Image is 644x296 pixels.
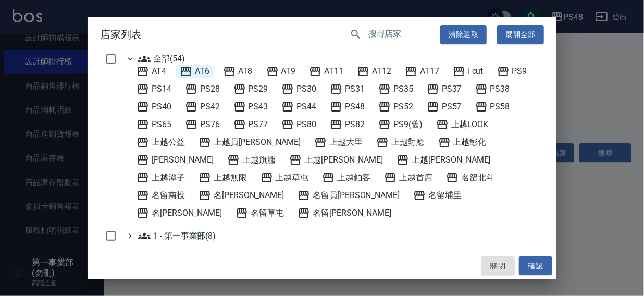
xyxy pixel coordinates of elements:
[137,189,185,202] span: 名留南投
[298,189,400,202] span: 名留員[PERSON_NAME]
[475,83,510,95] span: PS38
[138,230,216,242] span: 1 - 第一事業部(8)
[378,118,423,131] span: PS9(舊)
[330,118,365,131] span: PS82
[281,101,316,113] span: PS44
[137,207,222,219] span: 名[PERSON_NAME]
[357,65,391,78] span: AT12
[519,256,552,276] button: 確認
[314,136,363,149] span: 上越大里
[137,136,185,149] span: 上越公益
[475,101,510,113] span: PS58
[199,189,284,202] span: 名[PERSON_NAME]
[137,83,171,95] span: PS14
[330,83,365,95] span: PS31
[436,118,489,131] span: 上越LOOK
[137,118,171,131] span: PS65
[227,154,276,166] span: 上越旗艦
[137,101,171,113] span: PS40
[281,83,316,95] span: PS30
[397,154,490,166] span: 上越[PERSON_NAME]
[298,207,391,219] span: 名留[PERSON_NAME]
[309,65,343,78] span: AT11
[199,171,247,184] span: 上越無限
[88,17,556,53] h2: 店家列表
[185,83,220,95] span: PS28
[266,65,296,78] span: AT9
[440,25,487,44] button: 清除選取
[236,207,284,219] span: 名留草屯
[330,101,365,113] span: PS48
[446,171,494,184] span: 名留北斗
[376,136,425,149] span: 上越對應
[497,25,544,44] button: 展開全部
[438,136,487,149] span: 上越彰化
[233,83,268,95] span: PS29
[138,53,185,65] span: 全部(54)
[180,65,209,78] span: AT6
[137,65,166,78] span: AT4
[481,256,515,276] button: 關閉
[289,154,383,166] span: 上越[PERSON_NAME]
[497,65,527,78] span: PS9
[185,101,220,113] span: PS42
[322,171,370,184] span: 上越鉑客
[233,118,268,131] span: PS77
[368,27,430,42] input: 搜尋店家
[223,65,253,78] span: AT8
[413,189,462,202] span: 名留埔里
[137,171,185,184] span: 上越潭子
[199,136,301,149] span: 上越員[PERSON_NAME]
[427,101,462,113] span: PS57
[378,101,413,113] span: PS52
[378,83,413,95] span: PS35
[453,65,484,78] span: I cut
[185,118,220,131] span: PS76
[233,101,268,113] span: PS43
[137,154,214,166] span: [PERSON_NAME]
[281,118,316,131] span: PS80
[261,171,309,184] span: 上越草屯
[405,65,439,78] span: AT17
[427,83,462,95] span: PS37
[384,171,432,184] span: 上越首席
